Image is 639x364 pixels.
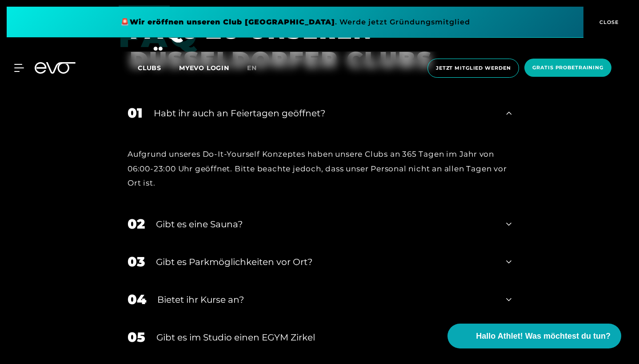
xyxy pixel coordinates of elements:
a: Jetzt Mitglied werden [425,59,522,78]
div: 01 [128,103,143,123]
div: Aufgrund unseres Do-It-Yourself Konzeptes haben unsere Clubs an 365 Tagen im Jahr von 06:00-23:00... [128,147,511,190]
span: Hallo Athlet! Was möchtest du tun? [476,330,611,342]
span: en [247,64,257,72]
span: CLOSE [597,18,619,26]
span: Clubs [138,64,161,72]
div: 04 [128,289,146,309]
span: Gratis Probetraining [532,64,603,71]
span: Jetzt Mitglied werden [436,64,511,72]
div: Habt ihr auch an Feiertagen geöffnet? [154,107,495,120]
div: 03 [128,252,145,272]
div: Bietet ihr Kurse an? [157,293,495,306]
button: CLOSE [583,7,632,38]
div: 05 [128,327,145,347]
a: MYEVO LOGIN [179,64,229,72]
a: en [247,63,268,73]
a: Clubs [138,63,179,72]
div: 02 [128,214,145,234]
div: Gibt es Parkmöglichkeiten vor Ort? [156,255,495,269]
div: Gibt es eine Sauna? [156,218,495,231]
div: Gibt es im Studio einen EGYM Zirkel [156,331,495,344]
a: Gratis Probetraining [522,59,614,78]
button: Hallo Athlet! Was möchtest du tun? [447,324,621,348]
